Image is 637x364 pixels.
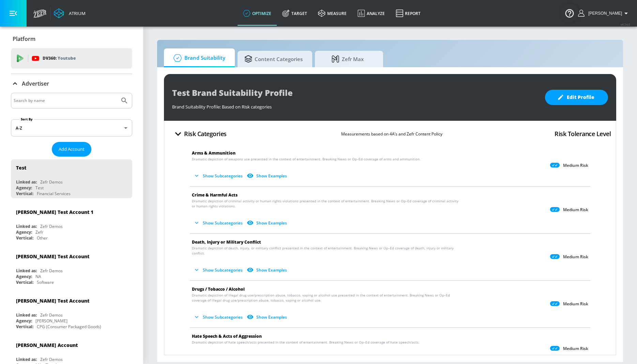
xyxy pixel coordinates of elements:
[16,356,37,362] div: Linked as:
[244,51,303,67] span: Content Categories
[586,11,622,16] span: login as: uyen.hoang@zefr.com
[563,346,588,351] p: Medium Risk
[52,142,91,157] button: Add Account
[14,96,117,105] input: Search by name
[16,209,93,215] div: [PERSON_NAME] Test Account 1
[11,48,132,69] div: DV360: Youtube
[171,50,225,66] span: Brand Suitability
[22,80,49,87] p: Advertiser
[192,217,245,229] button: Show Subcategories
[16,297,89,304] div: [PERSON_NAME] Test Account
[16,179,37,185] div: Linked as:
[40,223,63,229] div: Zefr Demos
[16,342,78,348] div: [PERSON_NAME] Account
[35,185,44,191] div: Test
[16,229,32,235] div: Agency:
[43,55,76,62] p: DV360:
[578,9,630,17] button: [PERSON_NAME]
[40,268,63,274] div: Zefr Demos
[192,150,236,156] span: Arms & Ammunition
[11,248,132,287] div: [PERSON_NAME] Test AccountLinked as:Zefr DemosAgency:NAVertical:Software
[238,1,277,26] a: optimize
[16,191,33,196] div: Vertical:
[313,1,352,26] a: measure
[11,74,132,93] div: Advertiser
[277,1,313,26] a: Target
[11,292,132,331] div: [PERSON_NAME] Test AccountLinked as:Zefr DemosAgency:[PERSON_NAME]Vertical:CPG (Consumer Packaged...
[192,192,238,198] span: Crime & Harmful Acts
[192,311,245,323] button: Show Subcategories
[192,264,245,276] button: Show Subcategories
[58,55,76,62] p: Youtube
[35,318,67,324] div: [PERSON_NAME]
[192,199,462,209] span: Dramatic depiction of criminal activity or human rights violations presented in the context of en...
[192,286,245,292] span: Drugs / Tobacco / Alcohol
[169,126,229,142] button: Risk Categories
[37,191,71,196] div: Financial Services
[11,204,132,243] div: [PERSON_NAME] Test Account 1Linked as:Zefr DemosAgency:ZefrVertical:Other
[11,159,132,198] div: TestLinked as:Zefr DemosAgency:TestVertical:Financial Services
[245,264,290,276] button: Show Examples
[40,179,63,185] div: Zefr Demos
[40,312,63,318] div: Zefr Demos
[560,3,579,23] button: Open Resource Center
[245,311,290,323] button: Show Examples
[35,274,41,279] div: NA
[192,293,462,303] span: Dramatic depiction of illegal drug use/prescription abuse, tobacco, vaping or alcohol use present...
[11,119,132,136] div: A-Z
[352,1,390,26] a: Analyze
[563,254,588,260] p: Medium Risk
[555,129,611,139] h4: Risk Tolerance Level
[66,10,86,16] div: Atrium
[16,223,37,229] div: Linked as:
[563,301,588,307] p: Medium Risk
[59,145,85,153] span: Add Account
[16,164,26,171] div: Test
[184,129,227,139] h4: Risk Categories
[37,279,54,285] div: Software
[16,274,32,279] div: Agency:
[192,157,421,162] span: Dramatic depiction of weapons use presented in the context of entertainment. Breaking News or Op–...
[563,163,588,168] p: Medium Risk
[16,279,33,285] div: Vertical:
[16,235,33,241] div: Vertical:
[37,324,101,330] div: CPG (Consumer Packaged Goods)
[35,229,43,235] div: Zefr
[37,235,48,241] div: Other
[192,239,261,245] span: Death, Injury or Military Conflict
[11,29,132,48] div: Platform
[19,117,34,121] label: Sort By
[559,93,594,102] span: Edit Profile
[245,217,290,229] button: Show Examples
[54,8,86,18] a: Atrium
[40,356,63,362] div: Zefr Demos
[16,253,89,260] div: [PERSON_NAME] Test Account
[192,170,245,181] button: Show Subcategories
[16,312,37,318] div: Linked as:
[16,318,32,324] div: Agency:
[192,340,420,345] span: Dramatic depiction of hate speech/acts presented in the context of entertainment. Breaking News o...
[322,51,374,67] span: Zefr Max
[13,35,35,43] p: Platform
[172,100,538,110] div: Brand Suitability Profile: Based on Risk categories
[390,1,426,26] a: Report
[545,90,608,105] button: Edit Profile
[621,23,630,26] span: v 4.24.0
[192,246,462,256] span: Dramatic depiction of death, injury, or military conflict presented in the context of entertainme...
[563,207,588,213] p: Medium Risk
[16,268,37,274] div: Linked as:
[16,324,33,330] div: Vertical:
[16,185,32,191] div: Agency:
[245,170,290,181] button: Show Examples
[341,130,442,137] p: Measurements based on 4A’s and Zefr Content Policy
[192,333,262,339] span: Hate Speech & Acts of Aggression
